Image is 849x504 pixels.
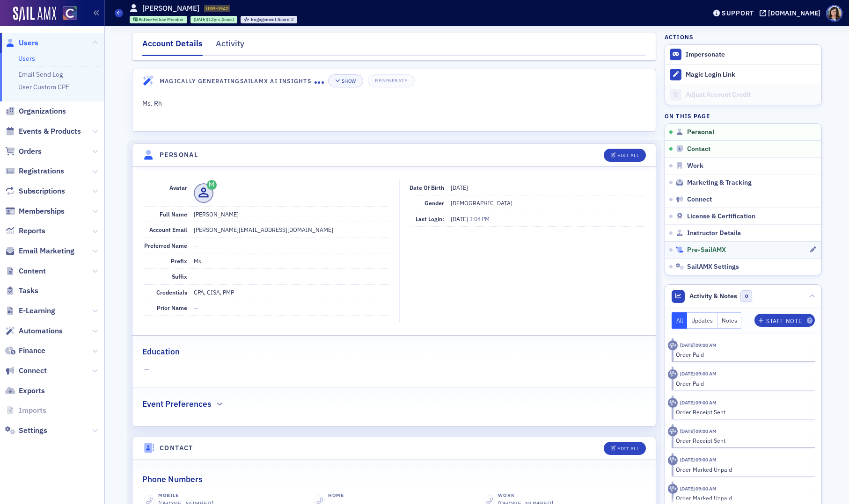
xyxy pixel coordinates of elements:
[368,74,414,87] button: Regenerate
[680,370,717,377] time: 5/1/2025 09:00 AM
[5,286,38,296] a: Tasks
[241,16,297,23] div: Engagement Score: 2
[19,126,81,137] span: Events & Products
[19,166,64,176] span: Registrations
[5,206,65,216] a: Memberships
[19,206,65,216] span: Memberships
[5,38,38,48] a: Users
[416,215,444,223] span: Last Login:
[19,386,45,396] span: Exports
[139,16,153,22] span: Active
[156,288,187,296] span: Credentials
[451,184,468,191] span: [DATE]
[469,215,490,223] span: 3:04 PM
[451,215,469,223] span: [DATE]
[451,195,644,210] dd: [DEMOGRAPHIC_DATA]
[153,16,184,22] span: Fellow Member
[5,326,63,336] a: Automations
[687,195,712,204] span: Connect
[754,314,815,327] button: Staff Note
[5,405,46,416] a: Imports
[687,179,752,187] span: Marketing & Tracking
[5,246,74,256] a: Email Marketing
[133,16,184,22] a: Active Fellow Member
[19,286,38,296] span: Tasks
[194,242,198,249] span: —
[665,65,821,85] button: Magic Login Link
[687,162,703,170] span: Work
[680,342,717,348] time: 5/1/2025 09:00 AM
[687,263,739,271] span: SailAMX Settings
[142,37,203,56] div: Account Details
[680,456,717,463] time: 5/1/2025 09:00 AM
[13,7,56,22] a: SailAMX
[665,85,821,105] a: Adjust Account Credit
[157,304,187,311] span: Prior Name
[169,184,187,191] span: Avatar
[142,473,203,485] h2: Phone Numbers
[766,318,802,324] div: Staff Note
[5,166,64,176] a: Registrations
[617,153,639,158] div: Edit All
[672,312,688,329] button: All
[194,285,389,300] dd: CPA, CISA, PMP
[194,273,198,280] span: —
[687,212,755,221] span: License & Certification
[5,386,45,396] a: Exports
[142,398,212,410] h2: Event Preferences
[19,266,46,276] span: Content
[142,346,180,358] h2: Education
[668,455,678,465] div: Activity
[194,16,207,22] span: [DATE]
[717,312,742,329] button: Notes
[56,6,77,22] a: View Homepage
[194,207,389,222] dd: [PERSON_NAME]
[158,492,213,499] div: Mobile
[172,273,187,280] span: Suffix
[686,91,817,99] div: Adjust Account Credit
[5,126,81,137] a: Events & Products
[18,54,35,63] a: Users
[142,3,199,14] h1: [PERSON_NAME]
[5,425,47,436] a: Settings
[328,492,344,499] div: Home
[19,106,66,116] span: Organizations
[216,37,244,55] div: Activity
[19,38,38,48] span: Users
[676,350,808,359] div: Order Paid
[826,5,842,22] span: Profile
[5,366,47,376] a: Connect
[687,246,726,254] span: Pre-SailAMX
[676,465,808,474] div: Order Marked Unpaid
[5,266,46,276] a: Content
[676,379,808,388] div: Order Paid
[130,16,188,23] div: Active: Active: Fellow Member
[18,83,69,91] a: User Custom CPE
[687,312,717,329] button: Updates
[206,5,228,12] span: USR-5942
[689,291,737,301] span: Activity & Notes
[740,290,752,302] span: 0
[19,366,47,376] span: Connect
[680,399,717,406] time: 5/1/2025 09:00 AM
[149,226,187,233] span: Account Email
[410,184,444,191] span: Date of Birth
[5,106,66,116] a: Organizations
[171,257,187,265] span: Prefix
[19,146,42,157] span: Orders
[194,222,389,237] dd: [PERSON_NAME][EMAIL_ADDRESS][DOMAIN_NAME]
[604,442,646,455] button: Edit All
[686,50,725,59] button: Impersonate
[194,253,389,268] dd: Ms.
[760,10,824,16] button: [DOMAIN_NAME]
[668,369,678,379] div: Activity
[5,226,45,236] a: Reports
[160,443,193,453] h4: Contact
[722,9,754,17] div: Support
[617,446,639,451] div: Edit All
[768,9,820,17] div: [DOMAIN_NAME]
[251,17,294,22] div: 2
[665,112,822,120] h4: On this page
[160,150,198,160] h4: Personal
[144,242,187,249] span: Preferred Name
